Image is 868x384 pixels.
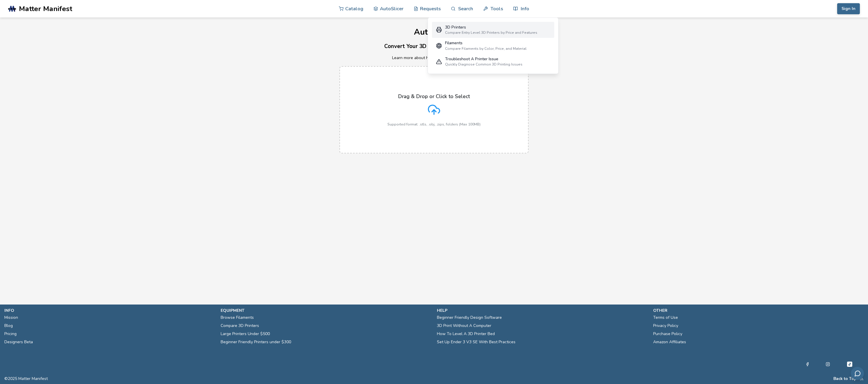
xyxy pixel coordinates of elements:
button: Sign In [837,3,860,14]
p: info [4,307,215,314]
button: Send feedback via email [851,367,864,380]
div: Compare Entry Level 3D Printers by Price and Features [445,31,537,35]
div: Troubleshoot A Printer Issue [445,57,522,61]
span: © 2025 Matter Manifest [4,376,48,381]
a: 3D PrintersCompare Entry Level 3D Printers by Price and Features [432,22,554,38]
div: 3D Printers [445,25,537,30]
a: Facebook [805,361,809,368]
a: Mission [4,314,18,322]
p: other [653,307,864,314]
a: Blog [4,322,13,330]
a: Set Up Ender 3 V3 SE With Best Practices [437,338,516,346]
a: 3D Print Without A Computer [437,322,491,330]
a: Beginner Friendly Design Software [437,314,502,322]
a: Terms of Use [653,314,678,322]
a: Large Printers Under $500 [221,330,270,338]
a: Tiktok [846,361,853,368]
a: Pricing [4,330,17,338]
a: FilamentsCompare Filaments by Color, Price, and Material [432,38,554,54]
a: Troubleshoot A Printer IssueQuickly Diagnose Common 3D Printing Issues [432,54,554,70]
a: Instagram [826,361,830,368]
a: Amazon Affiliates [653,338,686,346]
div: Compare Filaments by Color, Price, and Material [445,47,527,51]
div: Quickly Diagnose Common 3D Printing Issues [445,62,522,66]
a: Compare 3D Printers [221,322,259,330]
a: RSS Feed [860,376,864,381]
a: Browse Filaments [221,314,254,322]
a: Purchase Policy [653,330,682,338]
a: Privacy Policy [653,322,678,330]
span: Matter Manifest [19,5,72,13]
a: How To Level A 3D Printer Bed [437,330,495,338]
a: Beginner Friendly Printers under $300 [221,338,291,346]
a: Designers Beta [4,338,33,346]
button: Back to Top [833,376,857,381]
p: Drag & Drop or Click to Select [398,93,470,99]
p: equipment [221,307,431,314]
p: help [437,307,647,314]
p: Supported format: .stls, .obj, .zips, folders (Max 100MB) [387,122,481,126]
div: Filaments [445,41,527,45]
